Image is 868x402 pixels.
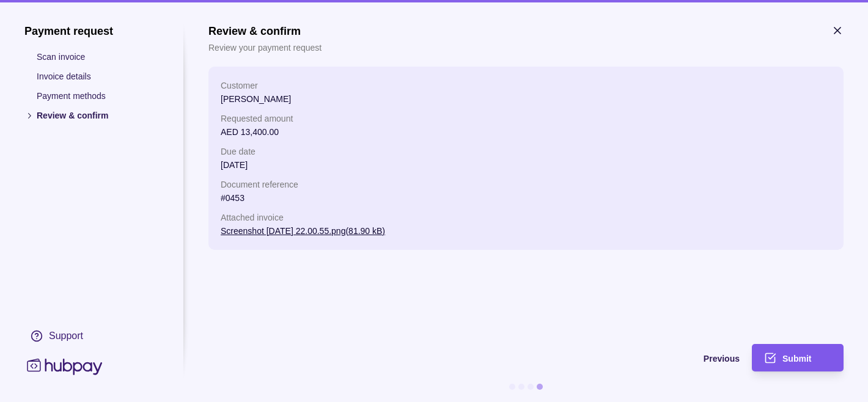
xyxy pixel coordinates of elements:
[782,354,811,364] span: Submit
[704,354,740,364] span: Previous
[221,125,831,139] p: AED 13,400.00
[221,112,831,125] p: Requested amount
[208,24,322,38] h1: Review & confirm
[49,329,83,343] div: Support
[221,178,831,191] p: Document reference
[221,226,385,236] a: Screenshot [DATE] 22.00.55.png(81.90 kB)
[221,211,831,224] p: Attached invoice
[24,323,159,349] a: Support
[24,24,159,38] h1: Payment request
[221,79,831,92] p: Customer
[208,41,322,54] p: Review your payment request
[221,158,831,172] p: [DATE]
[37,89,159,103] p: Payment methods
[37,109,159,122] p: Review & confirm
[752,344,844,371] button: Submit
[221,145,831,158] p: Due date
[221,191,831,205] p: #0453
[37,70,159,83] p: Invoice details
[208,344,740,371] button: Previous
[221,92,831,106] p: [PERSON_NAME]
[37,50,159,64] p: Scan invoice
